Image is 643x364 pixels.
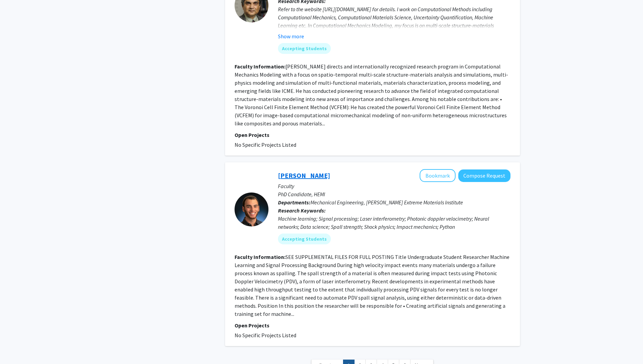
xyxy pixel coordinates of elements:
[278,199,310,206] b: Departments:
[278,32,304,40] button: Show more
[278,234,331,244] mat-chip: Accepting Students
[235,141,296,148] span: No Specific Projects Listed
[278,182,510,190] p: Faculty
[5,333,29,359] iframe: Chat
[278,215,510,231] div: Machine learning; Signal processing; Laser interferometry; Photonic doppler velocimetry; Neural n...
[278,5,510,78] div: Refer to the website [URL][DOMAIN_NAME] for details. I work on Computational Methods including Co...
[235,254,509,317] fg-read-more: SEE SUPPLEMENTAL FILES FOR FULL POSTING Title Undergraduate Student Researcher Machine Learning a...
[235,131,510,139] p: Open Projects
[235,63,285,70] b: Faculty Information:
[235,332,296,339] span: No Specific Projects Listed
[235,254,285,260] b: Faculty Information:
[278,207,326,214] b: Research Keywords:
[420,169,456,182] button: Add Jake Diamond to Bookmarks
[235,63,508,127] fg-read-more: [PERSON_NAME] directs and internationally recognized research program in Computational Mechanics ...
[278,171,330,180] a: [PERSON_NAME]
[235,321,510,329] p: Open Projects
[310,199,463,206] span: Mechanical Engineering, [PERSON_NAME] Extreme Materials Institute
[278,190,510,198] p: PhD Candidate, HEMI
[278,43,331,54] mat-chip: Accepting Students
[458,169,510,182] button: Compose Request to Jake Diamond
